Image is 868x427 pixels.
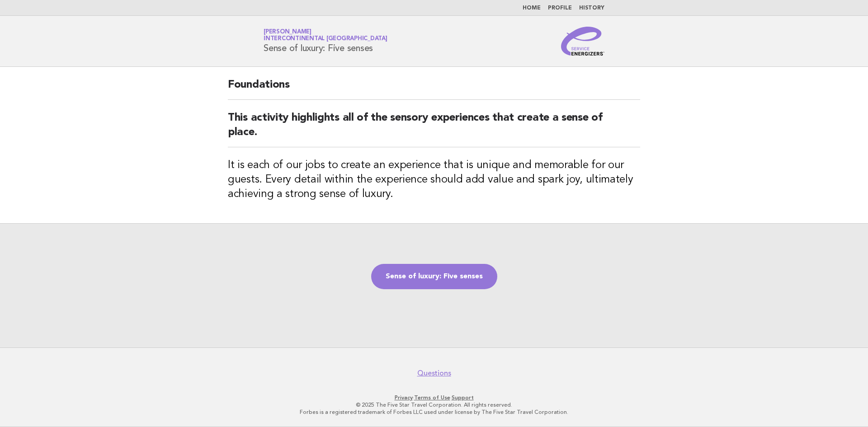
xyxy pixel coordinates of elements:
a: Terms of Use [414,394,450,401]
a: Profile [548,5,572,11]
h2: Foundations [228,78,640,100]
h3: It is each of our jobs to create an experience that is unique and memorable for our guests. Every... [228,158,640,202]
p: © 2025 The Five Star Travel Corporation. All rights reserved. [157,401,711,408]
a: Privacy [395,394,413,401]
a: [PERSON_NAME]InterContinental [GEOGRAPHIC_DATA] [264,29,387,42]
a: Home [523,5,541,11]
h1: Sense of luxury: Five senses [264,29,387,53]
a: Questions [417,369,451,378]
img: Service Energizers [561,27,604,56]
h2: This activity highlights all of the sensory experiences that create a sense of place. [228,111,640,147]
span: InterContinental [GEOGRAPHIC_DATA] [264,36,387,42]
p: Forbes is a registered trademark of Forbes LLC used under license by The Five Star Travel Corpora... [157,408,711,416]
p: · · [157,394,711,401]
a: History [579,5,604,11]
a: Support [452,394,474,401]
a: Sense of luxury: Five senses [371,264,497,289]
